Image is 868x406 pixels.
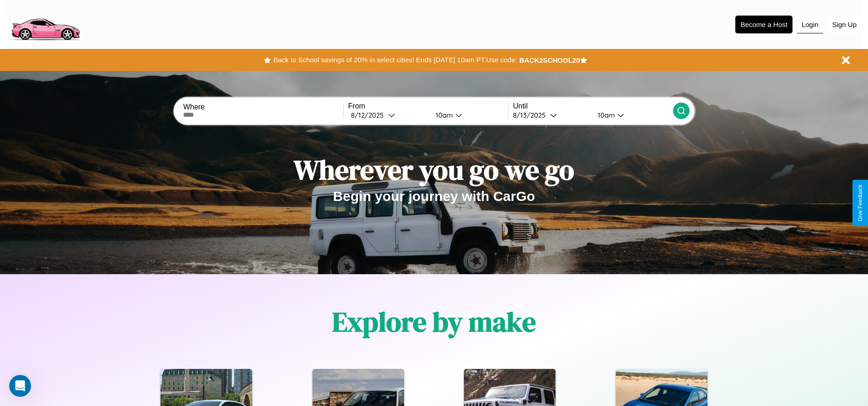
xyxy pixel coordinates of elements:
[590,110,673,120] button: 10am
[9,375,31,397] iframe: Intercom live chat
[519,56,580,64] b: BACK2SCHOOL20
[431,111,455,119] div: 10am
[7,5,84,43] img: logo
[348,110,428,120] button: 8/12/2025
[348,102,508,110] label: From
[351,111,388,119] div: 8 / 12 / 2025
[857,184,863,222] div: Give Feedback
[332,303,536,341] h1: Explore by make
[828,16,861,33] button: Sign Up
[183,103,343,111] label: Where
[593,111,617,119] div: 10am
[428,110,508,120] button: 10am
[513,111,550,119] div: 8 / 13 / 2025
[513,102,673,110] label: Until
[797,16,823,33] button: Login
[271,54,519,66] button: Back to School savings of 20% in select cities! Ends [DATE] 10am PT.Use code:
[735,16,793,33] button: Become a Host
